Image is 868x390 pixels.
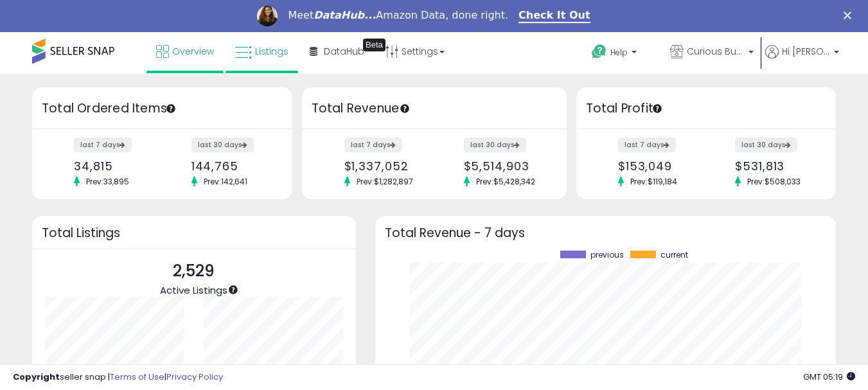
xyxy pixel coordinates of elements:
span: Hi [PERSON_NAME] [782,45,830,58]
h3: Total Revenue [312,100,557,118]
span: Overview [172,45,214,58]
a: Curious Buy Nature [660,32,763,74]
div: $531,813 [735,159,813,173]
a: Overview [146,32,224,71]
h3: Total Ordered Items [42,100,283,118]
a: DataHub [300,32,374,71]
span: Help [610,47,628,58]
a: Terms of Use [110,371,164,383]
div: Tooltip anchor [165,103,177,114]
span: Curious Buy Nature [687,45,745,58]
span: Prev: $1,282,897 [350,176,420,187]
div: seller snap | | [13,371,223,384]
a: Check It Out [518,9,590,23]
span: current [660,251,688,260]
img: Profile image for Georgie [257,6,278,26]
span: Listings [255,45,288,58]
label: last 30 days [735,137,797,152]
a: Privacy Policy [166,371,223,383]
i: Get Help [591,44,607,60]
a: Help [581,34,659,74]
span: Active Listings [160,283,227,297]
label: last 30 days [464,137,526,152]
span: Prev: $119,184 [624,176,684,187]
label: last 7 days [618,137,676,152]
div: Tooltip anchor [399,103,411,114]
span: Prev: 33,895 [80,176,136,187]
div: $5,514,903 [464,159,544,173]
div: Tooltip anchor [651,103,663,114]
h3: Total Listings [42,228,346,238]
span: Prev: $508,033 [741,176,807,187]
span: Prev: 142,641 [197,176,254,187]
h3: Total Profit [586,100,827,118]
i: DataHub... [314,9,376,21]
a: Settings [376,32,454,71]
div: $1,337,052 [344,159,425,173]
a: Hi [PERSON_NAME] [765,45,839,74]
label: last 30 days [191,137,254,152]
strong: Copyright [13,371,60,383]
div: Tooltip anchor [227,284,239,296]
div: Tooltip anchor [363,39,385,51]
p: 2,529 [160,259,227,283]
span: Prev: $5,428,342 [470,176,542,187]
div: 34,815 [74,159,152,173]
span: previous [590,251,624,260]
span: 2025-10-7 05:19 GMT [803,371,855,383]
h3: Total Revenue - 7 days [385,228,826,238]
div: 144,765 [191,159,270,173]
label: last 7 days [74,137,132,152]
div: Meet Amazon Data, done right. [288,9,508,22]
label: last 7 days [344,137,402,152]
a: Listings [226,32,298,71]
div: $153,049 [618,159,696,173]
span: DataHub [324,45,364,58]
div: Close [844,12,856,19]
